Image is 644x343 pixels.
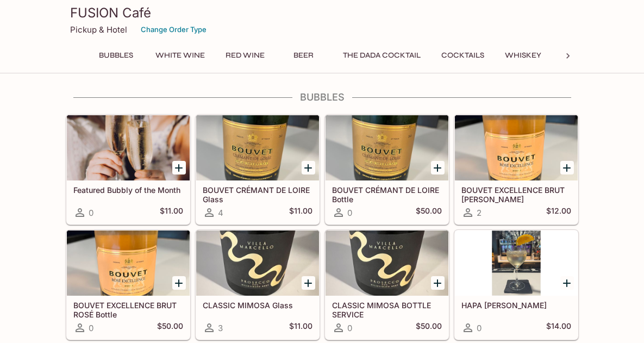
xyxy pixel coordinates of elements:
span: 0 [347,323,352,333]
h5: $50.00 [157,321,183,334]
span: 0 [89,323,93,333]
div: BOUVET EXCELLENCE BRUT ROSÉ Bottle [67,230,190,296]
h5: $11.00 [160,206,183,219]
button: Add BOUVET CRÉMANT DE LOIRE Glass [302,161,315,174]
a: Featured Bubbly of the Month0$11.00 [66,115,190,224]
span: 2 [477,208,482,218]
h5: $14.00 [546,321,571,334]
button: Add BOUVET EXCELLENCE BRUT ROSÉ Bottle [172,276,186,290]
h5: BOUVET CRÉMANT DE LOIRE Bottle [332,185,442,203]
h5: $11.00 [289,321,312,334]
div: CLASSIC MIMOSA BOTTLE SERVICE [326,230,448,296]
button: Add BOUVET EXCELLENCE BRUT ROSÉ Glass [560,161,574,174]
h4: Bubbles [66,91,579,103]
button: Beer [279,48,328,63]
button: Add Featured Bubbly of the Month [172,161,186,174]
button: Whiskey [499,48,548,63]
h5: BOUVET CRÉMANT DE LOIRE Glass [203,185,312,203]
button: Starters [557,48,606,63]
span: 0 [347,208,352,218]
p: Pickup & Hotel [70,24,127,35]
h5: CLASSIC MIMOSA BOTTLE SERVICE [332,301,442,319]
h5: Featured Bubbly of the Month [73,185,183,195]
a: CLASSIC MIMOSA Glass3$11.00 [196,230,320,340]
div: BOUVET EXCELLENCE BRUT ROSÉ Glass [455,115,578,180]
h5: $12.00 [546,206,571,219]
a: BOUVET CRÉMANT DE LOIRE Glass4$11.00 [196,115,320,224]
div: CLASSIC MIMOSA Glass [196,230,319,296]
button: The DADA Cocktail [337,48,427,63]
span: 0 [477,323,482,333]
h5: BOUVET EXCELLENCE BRUT ROSÉ Bottle [73,301,183,319]
button: Change Order Type [136,21,211,38]
span: 4 [218,208,223,218]
h5: $50.00 [416,321,442,334]
button: Add CLASSIC MIMOSA BOTTLE SERVICE [431,276,445,290]
h5: HAPA [PERSON_NAME] [461,301,571,310]
button: Red Wine [220,48,271,63]
a: CLASSIC MIMOSA BOTTLE SERVICE0$50.00 [325,230,449,340]
button: Bubbles [92,48,141,63]
button: Add BOUVET CRÉMANT DE LOIRE Bottle [431,161,445,174]
h5: $50.00 [416,206,442,219]
div: HAPA Lilikoi Spritzer [455,230,578,296]
div: BOUVET CRÉMANT DE LOIRE Bottle [326,115,448,180]
a: HAPA [PERSON_NAME]0$14.00 [454,230,578,340]
a: BOUVET EXCELLENCE BRUT ROSÉ Bottle0$50.00 [66,230,190,340]
a: BOUVET CRÉMANT DE LOIRE Bottle0$50.00 [325,115,449,224]
button: Cocktails [435,48,490,63]
button: Add HAPA Lilikoi Spritzer [560,276,574,290]
h5: BOUVET EXCELLENCE BRUT [PERSON_NAME] [461,185,571,203]
button: White Wine [149,48,211,63]
h5: CLASSIC MIMOSA Glass [203,301,312,310]
h5: $11.00 [289,206,312,219]
div: Featured Bubbly of the Month [67,115,190,180]
a: BOUVET EXCELLENCE BRUT [PERSON_NAME]2$12.00 [454,115,578,224]
button: Add CLASSIC MIMOSA Glass [302,276,315,290]
span: 3 [218,323,223,333]
h3: FUSION Café [70,4,574,21]
span: 0 [89,208,93,218]
div: BOUVET CRÉMANT DE LOIRE Glass [196,115,319,180]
